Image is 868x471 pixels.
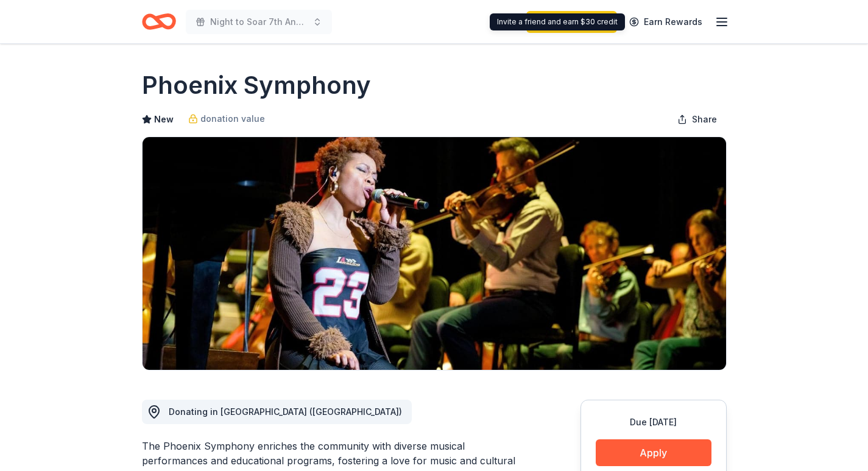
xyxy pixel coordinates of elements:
button: Night to Soar 7th Annual Dinner and Auction [186,10,332,34]
span: New [154,112,174,127]
span: Donating in [GEOGRAPHIC_DATA] ([GEOGRAPHIC_DATA]) [169,406,402,417]
h1: Phoenix Symphony [142,68,371,102]
div: Due [DATE] [596,415,711,430]
button: Apply [596,439,711,466]
a: Earn Rewards [622,11,710,33]
div: Invite a friend and earn $30 credit [490,13,625,30]
span: Share [692,112,717,127]
a: Start free trial [526,11,617,33]
a: donation value [188,112,265,126]
span: Night to Soar 7th Annual Dinner and Auction [210,15,308,29]
span: donation value [200,112,265,126]
img: Image for Phoenix Symphony [143,137,726,370]
a: Home [142,7,176,36]
button: Share [668,107,727,132]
